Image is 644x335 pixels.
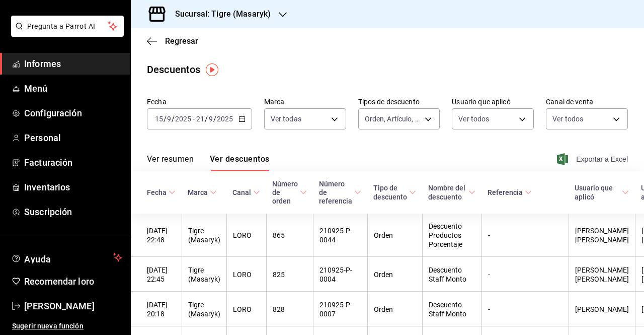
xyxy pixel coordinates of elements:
[210,154,269,164] font: Ver descuentos
[24,182,70,192] font: Inventarios
[24,254,51,264] font: Ayuda
[488,232,490,240] font: -
[458,115,489,123] font: Ver todos
[428,183,475,201] span: Nombre del descuento
[488,189,523,197] font: Referencia
[232,189,251,197] font: Canal
[11,16,124,37] button: Pregunta a Parrot AI
[365,115,481,123] font: Orden, Artículo, Certificado de regalo
[24,132,61,143] font: Personal
[147,98,167,106] font: Fecha
[373,184,407,201] font: Tipo de descuento
[188,227,220,244] font: Tigre (Masaryk)
[273,305,285,313] font: 828
[24,207,72,217] font: Suscripción
[188,189,208,197] font: Marca
[264,98,285,106] font: Marca
[488,305,490,313] font: -
[233,232,252,240] font: LORO
[188,266,220,283] font: Tigre (Masaryk)
[575,227,629,244] font: [PERSON_NAME] [PERSON_NAME]
[429,301,466,318] font: Descuento Staff Monto
[24,276,94,287] font: Recomendar loro
[165,36,198,46] font: Regresar
[273,271,285,279] font: 825
[175,115,192,123] input: ----
[271,115,301,123] font: Ver todas
[272,179,307,206] span: Número de orden
[429,266,466,283] font: Descuento Staff Monto
[428,184,465,201] font: Nombre del descuento
[147,154,269,171] div: pestañas de navegación
[576,155,628,163] font: Exportar a Excel
[452,98,510,106] font: Usuario que aplicó
[488,271,490,279] font: -
[172,115,175,123] font: /
[164,115,167,123] font: /
[233,271,252,279] font: LORO
[374,232,393,240] font: Orden
[24,58,61,69] font: Informes
[188,301,220,318] font: Tigre (Masaryk)
[147,154,194,164] font: Ver resumen
[374,305,393,313] font: Orden
[147,36,198,46] button: Regresar
[575,183,629,201] span: Usuario que aplicó
[575,266,629,283] font: [PERSON_NAME] [PERSON_NAME]
[175,9,271,19] font: Sucursal: Tigre (Masaryk)
[233,305,252,313] font: LORO
[232,188,260,196] span: Canal
[319,301,352,318] font: 210925-P-0007
[147,189,167,197] font: Fecha
[213,115,216,123] font: /
[319,180,352,206] font: Número de referencia
[188,188,217,196] span: Marca
[216,115,233,123] input: ----
[559,153,628,165] button: Exportar a Excel
[147,301,168,318] font: [DATE] 20:18
[7,28,124,39] a: Pregunta a Parrot AI
[147,266,168,283] font: [DATE] 22:45
[575,305,629,313] font: [PERSON_NAME]
[147,188,176,196] span: Fecha
[319,179,361,206] span: Número de referencia
[147,227,168,244] font: [DATE] 22:48
[27,22,96,30] font: Pregunta a Parrot AI
[24,301,95,311] font: [PERSON_NAME]
[24,83,48,94] font: Menú
[488,188,532,196] span: Referencia
[154,115,164,123] input: --
[575,184,613,201] font: Usuario que aplicó
[272,180,298,206] font: Número de orden
[273,232,285,240] font: 865
[319,227,352,244] font: 210925-P-0044
[147,63,200,76] font: Descuentos
[206,63,218,76] img: Marcador de información sobre herramientas
[24,157,72,168] font: Facturación
[358,98,420,106] font: Tipos de descuento
[24,108,82,118] font: Configuración
[429,223,462,249] font: Descuento Productos Porcentaje
[167,115,172,123] input: --
[546,98,593,106] font: Canal de venta
[205,115,208,123] font: /
[208,115,213,123] input: --
[12,322,84,330] font: Sugerir nueva función
[319,266,352,283] font: 210925-P-0004
[193,115,195,123] font: -
[196,115,205,123] input: --
[552,115,583,123] font: Ver todos
[374,271,393,279] font: Orden
[373,183,416,201] span: Tipo de descuento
